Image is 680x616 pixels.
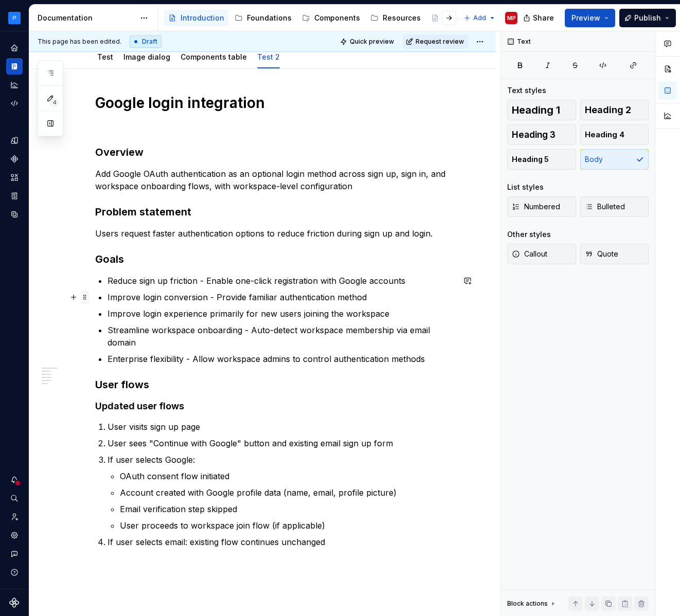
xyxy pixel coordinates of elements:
strong: Overview [95,146,144,158]
div: List styles [507,182,544,192]
div: Other styles [507,229,551,240]
span: Add [473,14,486,22]
a: Components table [181,52,247,61]
p: Reduce sign up friction - Enable one-click registration with Google accounts [108,275,454,287]
a: Invite team [6,509,23,525]
span: Publish [634,13,661,23]
a: Settings [6,527,23,543]
span: Share [533,13,554,23]
p: Users request faster authentication options to reduce friction during sign up and login. [95,227,454,240]
p: If user selects Google: [108,454,454,466]
a: Foundations [230,10,296,26]
a: Assets [6,169,23,186]
a: Test [97,52,113,61]
div: Page tree [164,8,458,28]
div: Resources [383,13,421,23]
button: Preview [565,9,615,27]
span: Heading 4 [585,130,624,140]
strong: Problem statement [95,206,191,218]
div: Documentation [38,13,135,23]
div: Block actions [507,600,548,608]
div: Foundations [247,13,292,23]
button: Quick preview [337,34,399,49]
div: Block actions [507,596,557,611]
button: Request review [403,34,469,49]
button: Heading 5 [507,149,576,170]
button: Notifications [6,472,23,488]
span: Quote [585,249,618,259]
p: OAuth consent flow initiated [120,470,454,482]
button: Heading 1 [507,100,576,120]
p: User proceeds to workspace join flow (if applicable) [120,519,454,532]
span: This page has been edited. [38,38,121,46]
a: Image dialog [123,52,170,61]
button: Numbered [507,196,576,217]
p: User visits sign up page [108,421,454,433]
span: Numbered [512,202,560,212]
span: Heading 3 [512,130,556,140]
button: Quote [580,244,649,264]
button: Contact support [6,546,23,562]
svg: Supernova Logo [9,597,20,608]
button: Search ⌘K [6,490,23,506]
div: Draft [130,35,162,48]
a: Code automation [6,95,23,112]
button: Publish [619,9,676,27]
p: User sees "Continue with Google" button and existing email sign up form [108,437,454,449]
strong: User flows [95,378,149,391]
strong: Google login integration [95,94,265,112]
div: Text styles [507,85,546,96]
span: Request review [416,38,464,46]
button: Add [460,11,499,25]
span: Heading 5 [512,154,549,165]
a: Analytics [6,77,23,93]
span: Heading 1 [512,105,560,115]
p: Email verification step skipped [120,503,454,515]
img: c97f65f9-ff88-476c-bb7c-05e86b525b5e.png [8,12,21,24]
div: Test [93,46,117,67]
div: Data sources [6,206,23,223]
span: Heading 2 [585,105,631,115]
div: Components table [176,46,251,67]
a: Storybook stories [6,188,23,204]
span: Callout [512,249,547,259]
div: Image dialog [119,46,174,67]
a: Design tokens [6,132,23,149]
span: 4 [50,98,59,106]
p: Improve login experience primarily for new users joining the workspace [108,307,454,320]
p: Add Google OAuth authentication as an optional login method across sign up, sign in, and workspac... [95,168,454,192]
button: Heading 2 [580,100,649,120]
button: Bulleted [580,196,649,217]
strong: Updated user flows [95,401,184,411]
button: Callout [507,244,576,264]
div: Test 2 [253,46,284,67]
a: Components [298,10,364,26]
span: Bulleted [585,202,625,212]
a: Components [6,151,23,167]
div: Introduction [181,13,224,23]
a: Test 2 [257,52,280,61]
p: Improve login conversion - Provide familiar authentication method [108,291,454,303]
a: Resources [366,10,425,26]
a: Introduction [164,10,228,26]
p: Enterprise flexibility - Allow workspace admins to control authentication methods [108,353,454,365]
button: Heading 3 [507,124,576,145]
strong: Goals [95,253,124,265]
p: Account created with Google profile data (name, email, profile picture) [120,486,454,499]
p: If user selects email: existing flow continues unchanged [108,536,454,548]
a: Home [6,40,23,56]
button: Share [518,9,561,27]
a: Documentation [6,58,23,75]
